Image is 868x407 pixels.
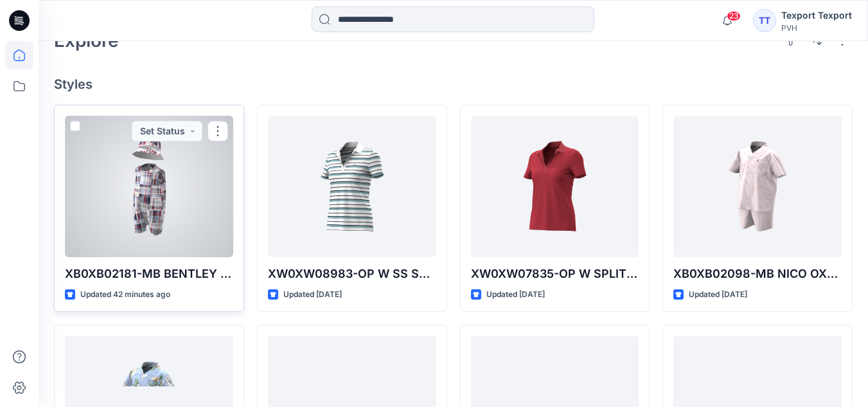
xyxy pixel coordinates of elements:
[65,265,233,283] p: XB0XB02181-MB BENTLEY [PERSON_NAME] & HAT SET-V01
[471,116,639,257] a: XW0XW07835-OP W SPLIT NECK POLO-V01
[65,116,233,257] a: XB0XB02181-MB BENTLEY SHORTALL & HAT SET-V01
[689,288,747,302] p: Updated [DATE]
[268,265,436,283] p: XW0XW08983-OP W SS STRIPE SPLIT-NK POLO-V01
[283,288,342,302] p: Updated [DATE]
[673,265,842,283] p: XB0XB02098-MB NICO OXFORD STRIPE SET-V01
[673,116,842,257] a: XB0XB02098-MB NICO OXFORD STRIPE SET-V01
[781,8,852,23] div: Texport Texport
[54,30,119,51] h2: Explore
[471,265,639,283] p: XW0XW07835-OP W SPLIT NECK POLO-V01
[486,288,545,302] p: Updated [DATE]
[727,11,741,21] span: 23
[781,23,852,33] div: PVH
[268,116,436,257] a: XW0XW08983-OP W SS STRIPE SPLIT-NK POLO-V01
[54,77,853,92] h4: Styles
[753,9,776,32] div: TT
[80,288,170,302] p: Updated 42 minutes ago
